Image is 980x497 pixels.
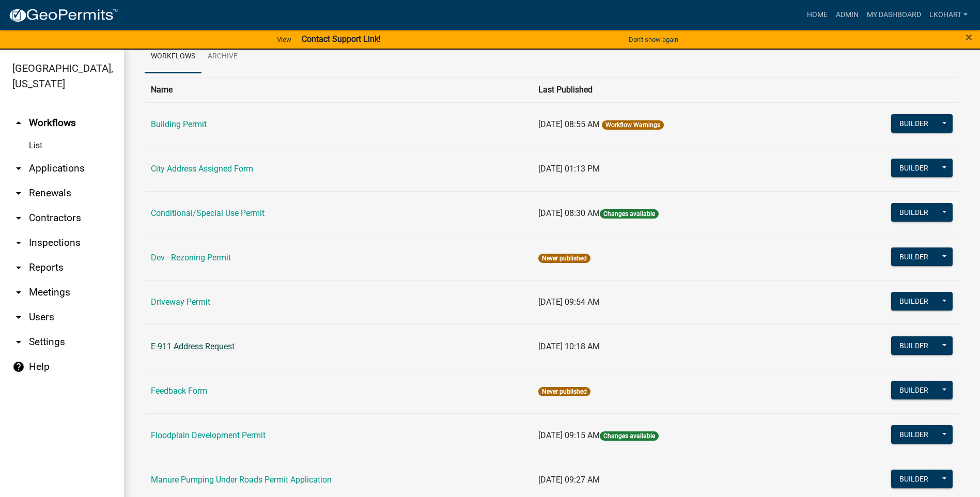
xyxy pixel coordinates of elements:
button: Builder [891,336,937,355]
span: Changes available [600,431,659,441]
i: help [12,361,25,373]
a: Archive [201,40,244,73]
button: Builder [891,470,937,488]
a: City Address Assigned Form [151,164,253,174]
span: Never published [538,254,590,263]
button: Builder [891,381,937,399]
a: Floodplain Development Permit [151,430,266,440]
th: Name [145,77,532,102]
a: Admin [832,5,863,25]
span: × [966,30,972,44]
a: Feedback Form [151,386,207,396]
i: arrow_drop_up [12,117,25,129]
th: Last Published [532,77,809,102]
span: Changes available [600,209,659,219]
a: Building Permit [151,119,207,129]
strong: Contact Support Link! [302,34,381,44]
i: arrow_drop_down [12,261,25,274]
button: Don't show again [625,31,682,48]
i: arrow_drop_down [12,162,25,175]
i: arrow_drop_down [12,336,25,348]
span: [DATE] 09:54 AM [538,297,600,307]
a: E-911 Address Request [151,341,235,351]
button: Builder [891,292,937,310]
button: Builder [891,159,937,177]
a: Conditional/Special Use Permit [151,208,265,218]
a: View [273,31,295,48]
a: lkohart [925,5,972,25]
button: Builder [891,425,937,444]
span: [DATE] 09:27 AM [538,475,600,485]
a: Driveway Permit [151,297,210,307]
a: Dev - Rezoning Permit [151,253,231,262]
span: [DATE] 08:55 AM [538,119,600,129]
span: [DATE] 09:15 AM [538,430,600,440]
button: Builder [891,114,937,133]
i: arrow_drop_down [12,187,25,199]
i: arrow_drop_down [12,311,25,323]
a: My Dashboard [863,5,925,25]
i: arrow_drop_down [12,286,25,299]
span: Never published [538,387,590,396]
i: arrow_drop_down [12,237,25,249]
a: Manure Pumping Under Roads Permit Application [151,475,332,485]
a: Home [803,5,832,25]
button: Builder [891,247,937,266]
span: [DATE] 01:13 PM [538,164,600,174]
button: Builder [891,203,937,222]
a: Workflow Warnings [605,121,660,129]
span: [DATE] 10:18 AM [538,341,600,351]
button: Close [966,31,972,43]
a: Workflows [145,40,201,73]
i: arrow_drop_down [12,212,25,224]
span: [DATE] 08:30 AM [538,208,600,218]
